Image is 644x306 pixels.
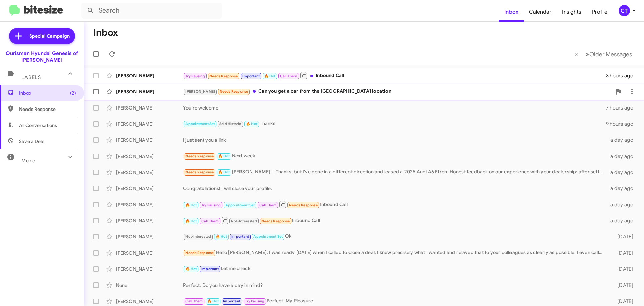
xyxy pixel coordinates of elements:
[261,219,290,223] span: Needs Response
[70,90,76,96] span: (2)
[183,104,606,111] div: You're welcome
[587,2,613,22] a: Profile
[93,27,118,38] h1: Inbox
[185,267,197,271] span: 🔥 Hot
[183,233,606,241] div: Ok
[499,2,524,22] a: Inbox
[183,168,606,176] div: [PERSON_NAME]-- Thanks, but I've gone in a different direction and leased a 2025 Audi A6 Etron. H...
[183,120,606,128] div: Thanks
[185,234,211,239] span: Not-Interested
[606,185,639,192] div: a day ago
[557,2,587,22] a: Insights
[253,234,283,239] span: Appointment Set
[242,74,260,78] span: Important
[183,71,606,80] div: Inbound Call
[606,137,639,143] div: a day ago
[183,88,612,95] div: Can you get a car from the [GEOGRAPHIC_DATA] location
[586,50,589,58] span: »
[613,5,637,16] button: CT
[29,33,70,39] span: Special Campaign
[231,234,249,239] span: Important
[571,47,636,61] nav: Page navigation example
[185,122,215,126] span: Appointment Set
[606,282,639,289] div: [DATE]
[220,89,248,94] span: Needs Response
[116,217,183,224] div: [PERSON_NAME]
[185,203,197,207] span: 🔥 Hot
[570,47,582,61] button: Previous
[207,299,219,303] span: 🔥 Hot
[259,203,277,207] span: Call Them
[185,219,197,223] span: 🔥 Hot
[201,219,219,223] span: Call Them
[183,185,606,192] div: Congratulations! I will close your profile.
[185,299,203,303] span: Call Them
[264,74,276,78] span: 🔥 Hot
[223,299,240,303] span: Important
[183,137,606,143] div: I just sent you a link
[619,5,630,16] div: CT
[116,88,183,95] div: [PERSON_NAME]
[201,203,221,207] span: Try Pausing
[116,233,183,240] div: [PERSON_NAME]
[606,250,639,256] div: [DATE]
[183,152,606,160] div: Next week
[185,251,214,255] span: Needs Response
[606,104,639,111] div: 7 hours ago
[231,219,257,223] span: Not-Interested
[81,3,222,19] input: Search
[606,217,639,224] div: a day ago
[606,233,639,240] div: [DATE]
[116,169,183,176] div: [PERSON_NAME]
[216,234,227,239] span: 🔥 Hot
[289,203,318,207] span: Needs Response
[21,74,41,80] span: Labels
[116,104,183,111] div: [PERSON_NAME]
[606,266,639,272] div: [DATE]
[116,282,183,289] div: None
[183,265,606,273] div: Let me check
[21,158,35,164] span: More
[218,170,230,174] span: 🔥 Hot
[19,138,44,145] span: Save a Deal
[116,250,183,256] div: [PERSON_NAME]
[116,201,183,208] div: [PERSON_NAME]
[225,203,255,207] span: Appointment Set
[219,122,241,126] span: Sold Historic
[19,106,76,113] span: Needs Response
[183,200,606,209] div: Inbound Call
[209,74,238,78] span: Needs Response
[606,298,639,305] div: [DATE]
[185,154,214,158] span: Needs Response
[606,169,639,176] div: a day ago
[19,90,76,96] span: Inbox
[606,121,639,127] div: 9 hours ago
[524,2,557,22] a: Calendar
[185,74,205,78] span: Try Pausing
[116,298,183,305] div: [PERSON_NAME]
[183,282,606,289] div: Perfect. Do you have a day in mind?
[116,153,183,160] div: [PERSON_NAME]
[246,122,257,126] span: 🔥 Hot
[218,154,230,158] span: 🔥 Hot
[201,267,219,271] span: Important
[185,170,214,174] span: Needs Response
[183,216,606,225] div: Inbound Call
[116,121,183,127] div: [PERSON_NAME]
[183,297,606,305] div: Perfect! My Pleasure
[606,153,639,160] div: a day ago
[574,50,578,58] span: «
[116,185,183,192] div: [PERSON_NAME]
[9,28,75,44] a: Special Campaign
[589,51,632,58] span: Older Messages
[245,299,264,303] span: Try Pausing
[116,72,183,79] div: [PERSON_NAME]
[185,89,215,94] span: [PERSON_NAME]
[280,74,298,78] span: Call Them
[116,137,183,143] div: [PERSON_NAME]
[183,249,606,257] div: Hello [PERSON_NAME]. I was ready [DATE] when I called to close a deal. I knew precisely what I wa...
